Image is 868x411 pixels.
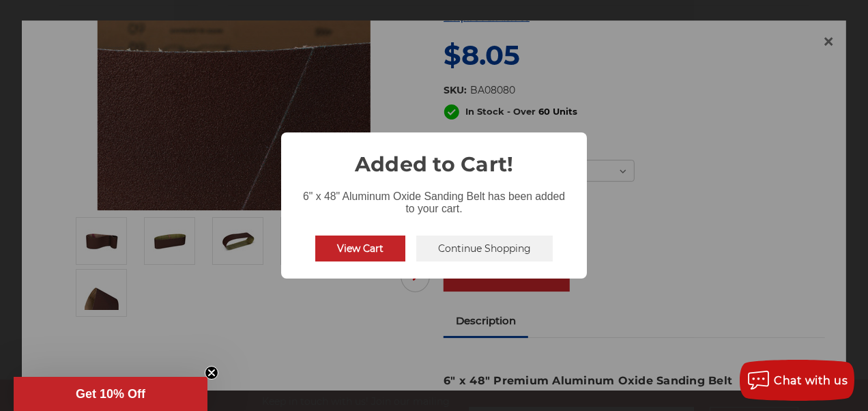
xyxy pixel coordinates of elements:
[205,366,218,380] button: Close teaser
[740,360,854,401] button: Chat with us
[76,387,145,401] span: Get 10% Off
[281,132,587,180] h2: Added to Cart!
[315,236,405,261] button: View Cart
[281,180,587,218] div: 6" x 48" Aluminum Oxide Sanding Belt has been added to your cart.
[416,236,553,261] button: Continue Shopping
[774,374,848,387] span: Chat with us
